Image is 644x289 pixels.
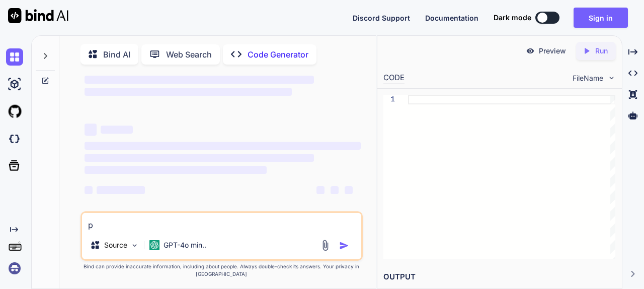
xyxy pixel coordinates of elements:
p: Source [104,240,127,250]
button: Sign in [574,8,628,28]
span: Documentation [425,14,478,22]
img: Bind AI [8,8,68,23]
p: Code Generator [248,48,308,61]
span: ‌ [85,166,267,174]
img: preview [526,46,535,55]
span: ‌ [316,186,325,194]
img: icon [339,241,349,251]
p: Preview [539,46,566,56]
span: ‌ [85,142,361,150]
span: ‌ [85,186,93,194]
button: Discord Support [353,13,410,23]
img: darkCloudIdeIcon [6,130,23,147]
span: ‌ [85,76,314,84]
img: GPT-4o mini [149,240,159,250]
h2: OUTPUT [377,265,621,289]
span: FileName [573,73,603,83]
p: Bind AI [103,48,130,61]
div: CODE [383,72,405,84]
span: ‌ [345,186,353,194]
p: Bind can provide inaccurate information, including about people. Always double-check its answers.... [80,263,363,278]
button: Documentation [425,13,478,23]
div: 1 [383,95,395,104]
span: ‌ [97,186,145,194]
img: Pick Models [130,241,139,250]
img: signin [6,260,23,277]
img: chat [6,48,23,66]
img: attachment [319,240,331,251]
p: Web Search [166,48,212,61]
span: ‌ [101,126,133,134]
span: ‌ [85,154,314,162]
span: ‌ [85,124,97,136]
span: ‌ [331,186,339,194]
span: Dark mode [494,13,531,23]
img: chevron down [607,74,616,82]
span: Discord Support [353,14,410,22]
span: ‌ [85,88,292,96]
p: Run [595,46,608,56]
img: ai-studio [6,76,23,93]
img: githubLight [6,103,23,120]
p: GPT-4o min.. [164,240,206,250]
